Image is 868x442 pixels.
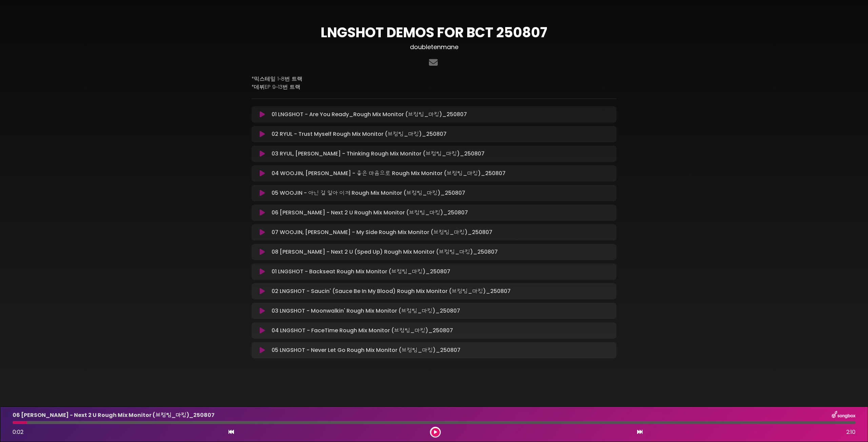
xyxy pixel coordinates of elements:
p: 01 LNGSHOT - Are You Ready_Rough Mix Monitor (브컴팀_마킹)_250807 [272,110,467,119]
p: *믹스테잎 1~8번 트랙 [252,75,616,83]
p: 02 RYUL - Trust Myself Rough Mix Monitor (브컴팀_마킹)_250807 [272,130,447,138]
p: 07 WOOJIN, [PERSON_NAME] - My Side Rough Mix Monitor (브컴팀_마킹)_250807 [272,228,492,236]
p: 01 LNGSHOT - Backseat Rough Mix Monitor (브컴팀_마킹)_250807 [272,268,450,276]
h1: LNGSHOT DEMOS FOR BCT 250807 [252,24,616,41]
p: *데뷔EP 9~13번 트랙 [252,83,616,91]
p: 05 LNGSHOT - Never Let Go Rough Mix Monitor (브컴팀_마킹)_250807 [272,346,460,354]
p: 06 [PERSON_NAME] - Next 2 U Rough Mix Monitor (브컴팀_마킹)_250807 [272,209,468,217]
h3: doubletenmane [252,43,616,51]
p: 08 [PERSON_NAME] - Next 2 U (Sped Up) Rough Mix Monitor (브컴팀_마킹)_250807 [272,248,498,256]
p: 03 LNGSHOT - Moonwalkin' Rough Mix Monitor (브컴팀_마킹)_250807 [272,307,460,315]
p: 05 WOOJIN - 아닌 걸 알아 이제 Rough Mix Monitor (브컴팀_마킹)_250807 [272,189,465,197]
p: 04 WOOJIN, [PERSON_NAME] - 좋은 마음으로 Rough Mix Monitor (브컴팀_마킹)_250807 [272,169,506,177]
p: 02 LNGSHOT - Saucin' (Sauce Be In My Blood) Rough Mix Monitor (브컴팀_마킹)_250807 [272,287,511,295]
p: 03 RYUL, [PERSON_NAME] - Thinking Rough Mix Monitor (브컴팀_마킹)_250807 [272,150,485,158]
p: 04 LNGSHOT - FaceTime Rough Mix Monitor (브컴팀_마킹)_250807 [272,327,453,335]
